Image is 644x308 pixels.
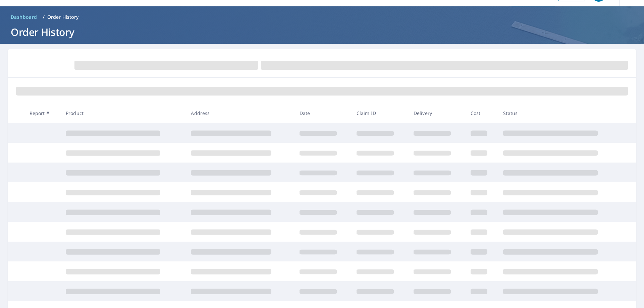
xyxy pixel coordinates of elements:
p: Order History [47,14,79,20]
th: Address [185,103,294,123]
nav: breadcrumb [8,12,636,22]
h1: Order History [8,25,636,39]
th: Claim ID [351,103,408,123]
span: Dashboard [11,14,37,20]
a: Dashboard [8,12,40,22]
th: Product [60,103,185,123]
th: Report # [24,103,60,123]
li: / [43,13,45,21]
th: Delivery [408,103,465,123]
th: Date [294,103,351,123]
th: Cost [465,103,498,123]
th: Status [498,103,623,123]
